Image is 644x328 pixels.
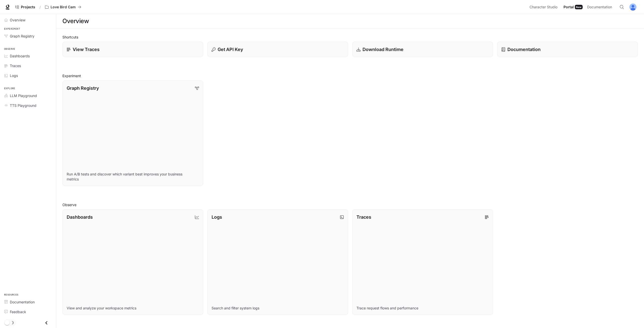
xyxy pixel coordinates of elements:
[43,2,84,12] button: All workspaces
[575,5,583,9] div: New
[5,320,10,325] span: Dark mode toggle
[67,306,199,311] p: View and analyze your workspace metrics
[2,32,54,40] a: Graph Registry
[13,2,37,12] a: Go to projects
[507,46,541,53] p: Documentation
[37,5,43,10] div: /
[10,73,18,78] span: Logs
[528,2,561,12] a: Character Studio
[62,34,638,40] h2: Shortcuts
[62,202,638,207] h2: Observe
[587,4,612,10] span: Documentation
[10,299,35,305] span: Documentation
[62,42,203,57] a: View Traces
[10,53,30,59] span: Dashboards
[51,5,76,9] p: Love Bird Cam
[10,63,21,68] span: Traces
[10,93,37,98] span: LLM Playground
[67,85,99,91] p: Graph Registry
[10,17,25,23] span: Overview
[62,209,203,315] a: DashboardsView and analyze your workspace metrics
[352,42,493,57] a: Download Runtime
[62,80,203,186] a: Graph RegistryRun A/B tests and discover which variant best improves your business metrics
[629,4,636,11] img: User avatar
[628,2,638,12] button: User avatar
[585,2,616,12] a: Documentation
[41,318,52,328] button: Close drawer
[2,52,54,60] a: Dashboards
[363,46,404,53] p: Download Runtime
[2,71,54,80] a: Logs
[207,42,348,57] button: Get API Key
[67,172,199,182] p: Run A/B tests and discover which variant best improves your business metrics
[561,2,585,12] a: PortalNew
[2,61,54,70] a: Traces
[617,2,627,12] button: Open Command Menu
[218,46,243,53] p: Get API Key
[207,209,348,315] a: LogsSearch and filter system logs
[563,4,574,10] span: Portal
[2,101,54,110] a: TTS Playground
[67,214,93,220] p: Dashboards
[356,214,371,220] p: Traces
[2,91,54,100] a: LLM Playground
[10,103,36,108] span: TTS Playground
[212,214,222,220] p: Logs
[497,42,638,57] a: Documentation
[21,5,35,9] span: Projects
[356,306,489,311] p: Trace request flows and performance
[212,306,344,311] p: Search and filter system logs
[2,16,54,24] a: Overview
[2,298,54,306] a: Documentation
[530,4,557,10] span: Character Studio
[62,73,638,78] h2: Experiment
[2,307,54,316] a: Feedback
[62,16,89,26] h1: Overview
[10,309,26,314] span: Feedback
[73,46,100,53] p: View Traces
[10,33,34,39] span: Graph Registry
[352,209,493,315] a: TracesTrace request flows and performance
